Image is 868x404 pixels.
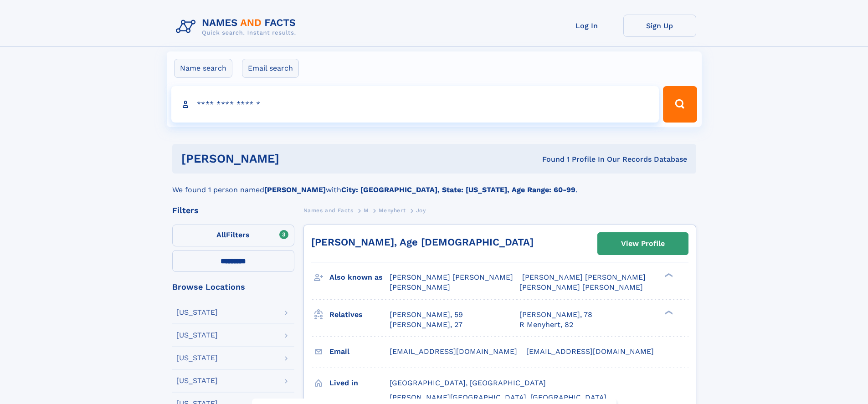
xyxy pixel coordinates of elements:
[550,15,623,37] a: Log In
[390,393,606,402] span: [PERSON_NAME][GEOGRAPHIC_DATA], [GEOGRAPHIC_DATA]
[329,307,390,322] h3: Relatives
[598,233,688,255] a: View Profile
[390,320,462,330] a: [PERSON_NAME], 27
[390,347,517,356] span: [EMAIL_ADDRESS][DOMAIN_NAME]
[519,283,643,291] span: [PERSON_NAME] [PERSON_NAME]
[171,86,659,123] input: search input
[526,347,654,356] span: [EMAIL_ADDRESS][DOMAIN_NAME]
[341,185,575,194] b: City: [GEOGRAPHIC_DATA], State: [US_STATE], Age Range: 60-99
[172,206,294,215] div: Filters
[176,354,218,362] div: [US_STATE]
[519,310,592,320] a: [PERSON_NAME], 78
[172,225,294,246] label: Filters
[522,273,646,281] span: [PERSON_NAME] [PERSON_NAME]
[311,236,534,248] a: [PERSON_NAME], Age [DEMOGRAPHIC_DATA]
[663,86,697,123] button: Search Button
[329,344,390,359] h3: Email
[242,59,299,78] label: Email search
[390,310,463,320] a: [PERSON_NAME], 59
[390,273,513,281] span: [PERSON_NAME] [PERSON_NAME]
[264,185,326,194] b: [PERSON_NAME]
[663,309,673,315] div: ❯
[364,207,369,214] span: M
[519,320,573,330] a: R Menyhert, 82
[216,230,226,239] span: All
[181,153,411,164] h1: [PERSON_NAME]
[379,205,406,216] a: Menyhert
[623,15,696,37] a: Sign Up
[621,233,665,254] div: View Profile
[379,207,406,214] span: Menyhert
[416,207,426,214] span: Joy
[663,272,673,278] div: ❯
[176,309,218,316] div: [US_STATE]
[390,283,450,291] span: [PERSON_NAME]
[390,378,546,387] span: [GEOGRAPHIC_DATA], [GEOGRAPHIC_DATA]
[364,205,369,216] a: M
[174,59,232,78] label: Name search
[172,174,696,195] div: We found 1 person named with .
[411,154,687,164] div: Found 1 Profile In Our Records Database
[176,377,218,384] div: [US_STATE]
[172,283,294,291] div: Browse Locations
[172,15,303,39] img: Logo Names and Facts
[329,270,390,285] h3: Also known as
[176,332,218,339] div: [US_STATE]
[329,375,390,391] h3: Lived in
[303,205,354,216] a: Names and Facts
